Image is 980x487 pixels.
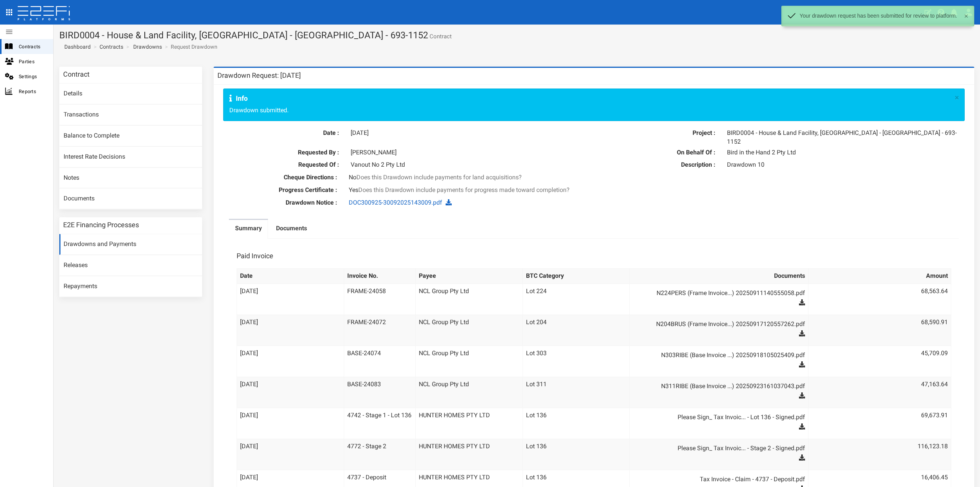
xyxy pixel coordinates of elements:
[640,411,805,423] a: Please Sign_ Tax Invoic... - Lot 136 - Signed.pdf
[59,168,202,189] a: Notes
[61,44,91,50] span: Dashboard
[276,224,307,233] label: Documents
[59,30,974,40] h1: BIRD0004 - House & Land Facility, [GEOGRAPHIC_DATA] - [GEOGRAPHIC_DATA] - 693-1152
[237,346,344,377] td: [DATE]
[237,377,344,408] td: [DATE]
[358,186,570,193] span: Does this Drawdown include payments for progress made toward completion?
[344,315,416,346] td: FRAME-24072
[523,284,630,315] td: Lot 224
[600,129,722,138] label: Project :
[640,380,805,392] a: N311RIBE (Base Invoice ...) 20250923161037043.pdf
[630,269,808,284] th: Documents
[415,439,523,470] td: HUNTER HOMES PTY LTD
[229,95,951,102] h4: Info
[59,147,202,167] a: Interest Rate Decisions
[59,234,202,255] a: Drawdowns and Payments
[349,199,442,206] a: DOC300925-30092025143009.pdf
[59,126,202,146] a: Balance to Complete
[59,84,202,104] a: Details
[808,315,951,346] td: 68,590.91
[415,315,523,346] td: NCL Group Pty Ltd
[19,42,47,51] span: Contracts
[523,269,630,284] th: BTC Category
[59,189,202,209] a: Documents
[343,173,845,182] div: No
[523,346,630,377] td: Lot 303
[63,71,90,78] h3: Contract
[163,43,217,51] li: Request Drawdown
[237,408,344,439] td: [DATE]
[640,473,805,485] a: Tax Invoice - Claim - 4737 - Deposit.pdf
[415,269,523,284] th: Payee
[344,408,416,439] td: 4742 - Stage 1 - Lot 136
[344,377,416,408] td: BASE-24083
[63,221,139,228] h3: E2E Financing Processes
[721,161,965,169] div: Drawdown 10
[217,186,343,195] label: Progress Certificate :
[640,349,805,361] a: N303RIBE (Base Invoice ...) 20250918105025409.pdf
[415,346,523,377] td: NCL Group Pty Ltd
[237,315,344,346] td: [DATE]
[223,161,345,169] label: Requested Of :
[270,220,313,239] a: Documents
[808,284,951,315] td: 68,563.64
[100,43,123,51] a: Contracts
[345,161,588,169] div: Vanout No 2 Pty Ltd
[61,43,91,51] a: Dashboard
[344,439,416,470] td: 4772 - Stage 2
[415,284,523,315] td: NCL Group Pty Ltd
[721,129,965,146] div: BIRD0004 - House & Land Facility, [GEOGRAPHIC_DATA] - [GEOGRAPHIC_DATA] - 693-1152
[415,408,523,439] td: HUNTER HOMES PTY LTD
[19,57,47,66] span: Parties
[59,105,202,125] a: Transactions
[808,439,951,470] td: 116,123.18
[59,255,202,276] a: Releases
[133,43,162,51] a: Drawdowns
[600,148,722,157] label: On Behalf Of :
[237,439,344,470] td: [DATE]
[415,377,523,408] td: NCL Group Pty Ltd
[600,161,722,169] label: Description :
[808,408,951,439] td: 69,673.91
[955,94,959,102] button: ×
[345,148,588,157] div: [PERSON_NAME]
[223,129,345,138] label: Date :
[428,34,452,39] small: Contract
[229,220,268,239] a: Summary
[808,269,951,284] th: Amount
[344,269,416,284] th: Invoice No.
[344,346,416,377] td: BASE-24074
[523,377,630,408] td: Lot 311
[237,253,273,259] h3: Paid Invoice
[640,318,805,330] a: N204BRUS (Frame Invoice...) 20250917120557262.pdf
[356,174,522,181] span: Does this Drawdown include payments for land acquisitions?
[640,442,805,454] a: Please Sign_ Tax Invoic... - Stage 2 - Signed.pdf
[523,408,630,439] td: Lot 136
[343,186,845,195] div: Yes
[217,173,343,182] label: Cheque Directions :
[217,198,343,207] label: Drawdown Notice :
[237,284,344,315] td: [DATE]
[344,284,416,315] td: FRAME-24058
[59,276,202,297] a: Repayments
[19,87,47,96] span: Reports
[523,315,630,346] td: Lot 204
[217,72,301,79] h3: Drawdown Request: [DATE]
[223,89,965,121] div: Drawdown submitted.
[800,13,957,19] p: Your drawdown request has been submitted for review to platform.
[235,224,262,233] label: Summary
[19,72,47,81] span: Settings
[523,439,630,470] td: Lot 136
[808,377,951,408] td: 47,163.64
[237,269,344,284] th: Date
[223,148,345,157] label: Requested By :
[808,346,951,377] td: 45,709.09
[345,129,588,138] div: [DATE]
[721,148,965,157] div: Bird in the Hand 2 Pty Ltd
[640,287,805,299] a: N224PERS (Frame Invoice...) 20250911140555058.pdf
